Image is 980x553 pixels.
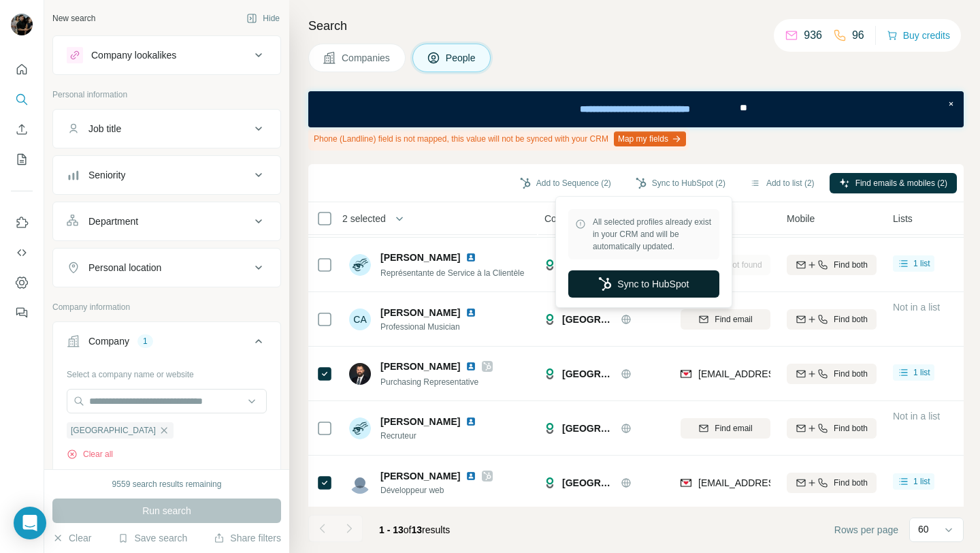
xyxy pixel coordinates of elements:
span: Find both [834,422,868,434]
button: Find both [787,255,877,275]
p: 936 [804,27,822,44]
span: [PERSON_NAME] [380,360,460,373]
img: LinkedIn logo [465,471,476,481]
span: Purchasing Representative [380,377,478,387]
button: Quick start [11,57,33,82]
button: Add to Sequence (2) [510,173,621,193]
div: Seniority [88,168,125,182]
button: Add to list (2) [740,173,824,193]
button: Use Surfe API [11,240,33,265]
span: Not in a list [893,411,940,422]
button: Find both [787,473,877,493]
span: Rows per page [834,523,898,537]
h4: Search [308,16,964,35]
span: Companies [342,51,391,65]
img: Logo of Golf Avenue [544,368,555,379]
button: Seniority [53,159,280,191]
img: Avatar [349,363,371,385]
span: 1 list [913,366,930,379]
button: Sync to HubSpot (2) [626,173,735,193]
button: Find both [787,418,877,439]
div: Department [88,215,138,228]
img: LinkedIn logo [465,361,476,372]
button: Enrich CSV [11,117,33,142]
span: Not in a list [893,302,940,313]
span: Find email [715,422,752,434]
span: [EMAIL_ADDRESS][DOMAIN_NAME] [698,477,860,488]
span: Mobile [787,212,815,225]
span: Find email [715,313,752,326]
button: Clear all [67,448,113,460]
img: Avatar [349,417,371,439]
button: Find email [681,309,770,330]
span: 13 [412,524,423,535]
div: Select a company name or website [67,363,267,381]
span: 1 list [913,475,930,488]
img: LinkedIn logo [465,416,476,427]
span: Recruteur [380,430,482,442]
button: Share filters [214,531,281,545]
button: Find emails & mobiles (2) [830,173,957,193]
span: of [404,524,412,535]
span: [GEOGRAPHIC_DATA] [562,313,614,326]
span: Représentante de Service à la Clientèle [380,268,524,278]
button: Map my fields [614,131,686,146]
span: People [446,51,477,65]
button: Department [53,205,280,238]
span: Find emails & mobiles (2) [855,177,947,189]
button: Find both [787,364,877,384]
img: Avatar [11,14,33,35]
span: [PERSON_NAME] [380,251,460,264]
span: Find both [834,477,868,489]
span: 1 - 13 [379,524,404,535]
div: Job title [88,122,121,136]
img: provider findymail logo [681,476,691,490]
span: 2 selected [342,212,386,225]
button: Personal location [53,251,280,284]
span: results [379,524,450,535]
div: Open Intercom Messenger [14,507,46,539]
img: Avatar [349,472,371,494]
span: Professional Musician [380,321,482,333]
button: Clear [52,531,91,545]
span: All selected profiles already exist in your CRM and will be automatically updated. [593,216,713,253]
img: provider findymail logo [681,367,691,381]
div: Personal location [88,261,161,274]
p: Personal information [52,89,281,101]
img: Logo of Golf Avenue [544,259,555,270]
span: [GEOGRAPHIC_DATA] [71,424,156,437]
button: Company1 [53,325,280,363]
span: Find both [834,259,868,271]
img: Logo of Golf Avenue [544,423,555,434]
iframe: Banner [308,91,964,127]
button: Dashboard [11,270,33,295]
img: LinkedIn logo [465,307,476,318]
p: Company information [52,301,281,313]
span: [EMAIL_ADDRESS][DOMAIN_NAME] [698,368,860,379]
span: [GEOGRAPHIC_DATA] [562,422,614,435]
p: 60 [918,522,929,536]
span: 1 list [913,257,930,270]
button: Search [11,87,33,112]
div: Company lookalikes [91,48,176,62]
div: 1 [137,335,153,347]
span: Find both [834,368,868,380]
div: 9559 search results remaining [112,478,222,490]
div: Company [88,334,129,348]
span: [PERSON_NAME] [380,469,460,483]
button: Sync to HubSpot [568,270,719,298]
span: Lists [893,212,913,225]
div: Phone (Landline) field is not mapped, this value will not be synced with your CRM [308,127,689,151]
img: Logo of Golf Avenue [544,314,555,325]
button: Use Surfe on LinkedIn [11,210,33,235]
button: Find email [681,418,770,439]
button: Find both [787,309,877,330]
span: Développeur web [380,484,493,496]
span: [GEOGRAPHIC_DATA] [562,367,614,381]
img: Logo of Golf Avenue [544,477,555,488]
button: Save search [118,531,187,545]
img: LinkedIn logo [465,252,476,263]
span: [PERSON_NAME] [380,306,460,319]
